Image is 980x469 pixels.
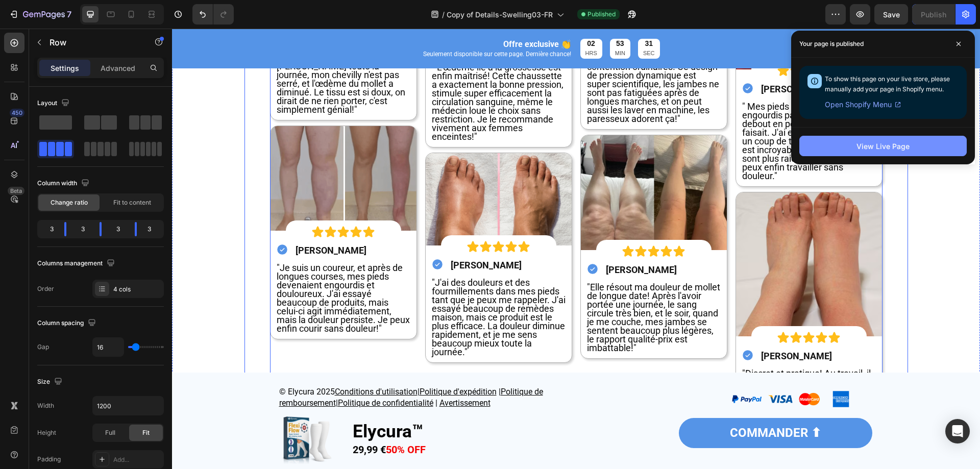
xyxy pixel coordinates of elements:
[883,10,900,19] span: Save
[51,198,88,207] span: Change ratio
[10,109,24,117] div: 450
[825,75,950,93] span: To show this page on your live store, please manually add your page in Shopify menu.
[37,96,71,110] div: Layout
[409,107,555,222] img: 1754051072-Screenshot%202025-08-01%20at%208.24.10%20PM.png
[945,419,970,443] div: Open Intercom Messenger
[214,415,254,427] strong: 50% OFF
[101,63,135,73] p: Advanced
[37,257,117,270] div: Columns management
[37,375,64,389] div: Size
[589,322,660,333] strong: [PERSON_NAME]
[248,358,325,368] u: Politique d'expédition
[37,401,54,410] div: Width
[163,359,246,368] a: Conditions d'utilisation
[107,359,371,380] a: Politique de remboursement
[856,141,910,152] div: View Live Page
[192,4,234,24] div: Undo/Redo
[142,428,150,437] span: Fit
[259,249,395,329] div: Rich Text Editor. Editing area: main
[260,249,394,329] span: "J'ai des douleurs et des fourmillements dans mes pieds tant que je peux me rappeler. J'ai essayé...
[921,9,946,20] div: Publish
[67,8,71,20] p: 7
[75,222,91,236] div: 3
[51,63,79,73] p: Settings
[37,284,54,293] div: Order
[263,370,265,379] a: |
[442,9,445,20] span: /
[113,198,151,207] span: Fit to content
[799,39,864,49] p: Your page is published
[181,415,214,427] strong: 29,99 €
[37,428,56,437] div: Height
[50,36,136,48] p: Row
[570,339,702,393] span: "Discret et pratique! Au travail, il s'adapte parfaitement à la tenue de bureau, le sentiment lég...
[260,33,391,113] span: " L'œdème lié à la grossesse est enfin maîtrisé! Cette chaussette a exactement la bonne pression,...
[587,10,616,19] span: Published
[434,236,505,246] strong: [PERSON_NAME]
[279,231,350,242] strong: [PERSON_NAME]
[912,4,955,24] button: Publish
[163,358,246,368] u: Conditions d'utilisation
[447,9,553,20] span: Copy of Details-Swelling03-FR
[93,338,124,356] input: Auto
[172,29,980,469] iframe: Design area
[181,392,251,413] strong: Elycura™
[145,222,162,236] div: 3
[564,164,710,308] img: 1754051135-Screenshot%202025-08-01%20at%208.25.19%20PM.png
[327,358,329,368] span: |
[110,222,127,236] div: 3
[267,370,318,379] a: Avertissement
[37,455,61,464] div: Padding
[37,316,98,330] div: Column spacing
[109,385,160,440] img: gempages_578420484106879719-0e911456-3c2e-4bd2-a751-fe88f7aba460.webp
[246,358,248,368] span: |
[166,370,261,379] a: Politique de confidentialité
[589,55,660,66] strong: [PERSON_NAME]
[558,397,649,411] strong: COMMANDER ⬆
[874,4,908,24] button: Save
[39,222,56,236] div: 3
[37,342,49,352] div: Gap
[4,4,76,24] button: 7
[799,136,967,156] button: View Live Page
[254,125,400,217] img: 1735185859-11.png
[107,358,163,368] span: © Elycura 2025
[552,357,685,384] img: 1743627120-Untitled%20design%20%2841%29.png
[93,397,163,415] input: Auto
[248,359,325,368] a: Politique d'expédition
[415,24,547,95] span: "Beaucoup mieux que les bas de contention ordinaires! Ce design de pression dynamique est super s...
[8,187,24,195] div: Beta
[164,369,166,379] span: |
[37,177,91,190] div: Column width
[415,253,548,325] span: "Elle résout ma douleur de mollet de longue date! Après l'avoir portée une journée, le sang circu...
[507,389,700,419] a: COMMANDER ⬆
[825,98,892,111] span: Open Shopify Menu
[113,285,161,294] div: 4 cols
[570,72,703,153] span: " Mes pieds étaient souvent engourdis parce que je restais debout en permanence – rien n'y faisai...
[105,428,115,437] span: Full
[113,455,161,464] div: Add...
